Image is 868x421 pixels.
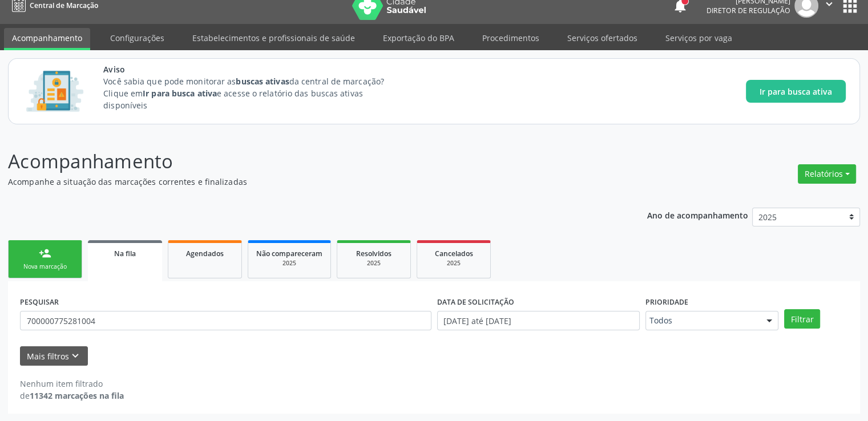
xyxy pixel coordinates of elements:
p: Acompanhamento [8,147,604,176]
span: Central de Marcação [30,1,98,10]
button: Mais filtroskeyboard_arrow_down [20,346,88,366]
a: Serviços por vaga [657,28,740,48]
div: Nova marcação [17,262,74,271]
span: Aviso [103,63,405,75]
button: Ir para busca ativa [746,80,846,103]
strong: buscas ativas [236,76,289,87]
div: 2025 [425,259,482,268]
div: de [20,390,124,402]
a: Procedimentos [474,28,547,48]
a: Estabelecimentos e profissionais de saúde [184,28,363,48]
span: Diretor de regulação [706,6,790,15]
input: Selecione um intervalo [437,311,640,330]
label: Prioridade [645,293,688,311]
span: Resolvidos [356,249,391,258]
div: person_add [39,247,51,260]
a: Serviços ofertados [559,28,645,48]
button: Filtrar [784,309,820,329]
input: Nome, CNS [20,311,431,330]
i: keyboard_arrow_down [69,350,82,362]
label: DATA DE SOLICITAÇÃO [437,293,514,311]
a: Acompanhamento [4,28,90,50]
span: Todos [649,315,756,326]
p: Ano de acompanhamento [647,208,748,222]
img: Imagem de CalloutCard [22,66,87,117]
button: Relatórios [798,164,856,184]
span: Ir para busca ativa [760,86,832,98]
span: Na fila [114,249,136,258]
p: Você sabia que pode monitorar as da central de marcação? Clique em e acesse o relatório das busca... [103,75,405,111]
a: Exportação do BPA [375,28,462,48]
span: Cancelados [435,249,473,258]
div: 2025 [345,259,402,268]
p: Acompanhe a situação das marcações correntes e finalizadas [8,176,604,188]
div: Nenhum item filtrado [20,378,124,390]
div: 2025 [256,259,322,268]
strong: 11342 marcações na fila [30,390,124,401]
label: PESQUISAR [20,293,59,311]
span: Não compareceram [256,249,322,258]
span: Agendados [186,249,224,258]
a: Configurações [102,28,172,48]
strong: Ir para busca ativa [143,88,217,99]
